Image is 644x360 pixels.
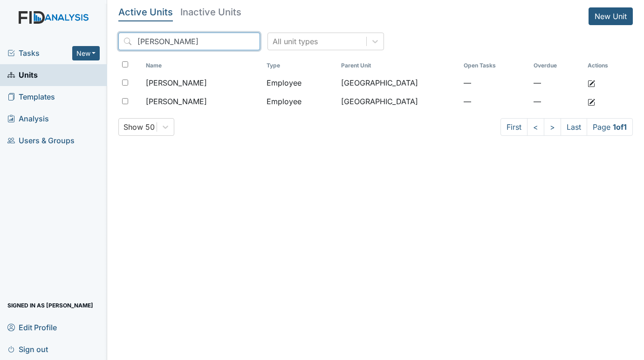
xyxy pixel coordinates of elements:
[7,90,55,104] span: Templates
[460,58,529,73] th: Toggle SortBy
[460,92,529,111] td: —
[530,73,584,92] td: —
[146,96,207,107] span: [PERSON_NAME]
[72,46,100,60] button: New
[118,7,173,17] h5: Active Units
[337,92,460,111] td: [GEOGRAPHIC_DATA]
[500,118,528,136] a: First
[142,58,262,73] th: Toggle SortBy
[7,133,75,148] span: Users & Groups
[263,58,337,73] th: Toggle SortBy
[561,118,587,136] a: Last
[587,118,633,136] span: Page
[7,342,48,356] span: Sign out
[7,68,38,82] span: Units
[180,7,241,17] h5: Inactive Units
[273,36,318,47] div: All unit types
[530,58,584,73] th: Toggle SortBy
[123,121,155,133] div: Show 50
[7,47,72,59] a: Tasks
[7,112,49,126] span: Analysis
[337,73,460,92] td: [GEOGRAPHIC_DATA]
[263,92,337,111] td: Employee
[122,61,128,67] input: Toggle All Rows Selected
[118,33,260,50] input: Search...
[7,298,93,313] span: Signed in as [PERSON_NAME]
[530,92,584,111] td: —
[460,73,529,92] td: —
[263,73,337,92] td: Employee
[337,58,460,73] th: Toggle SortBy
[500,118,633,136] nav: task-pagination
[589,7,633,25] a: New Unit
[584,58,630,73] th: Actions
[146,77,207,88] span: [PERSON_NAME]
[7,320,57,334] span: Edit Profile
[613,122,627,132] strong: 1 of 1
[544,118,561,136] a: >
[527,118,544,136] a: <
